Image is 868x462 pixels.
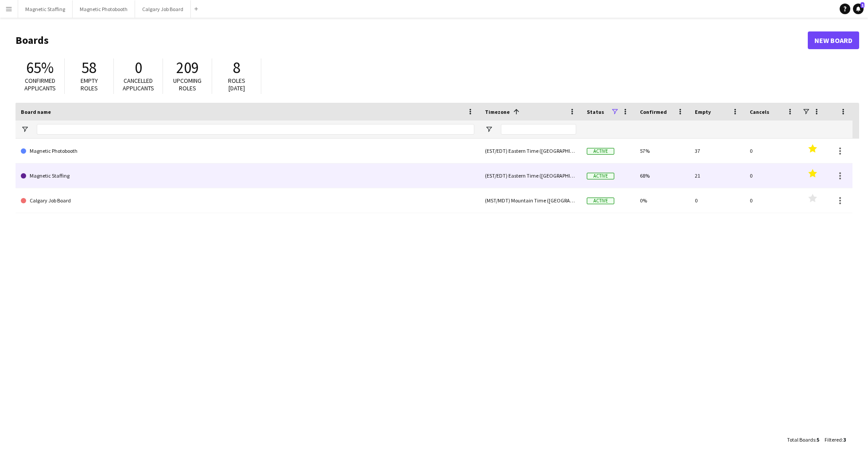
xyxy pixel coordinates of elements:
span: Timezone [485,109,510,115]
span: 5 [817,436,819,443]
div: 57% [635,139,690,163]
span: Upcoming roles [173,77,201,92]
div: (MST/MDT) Mountain Time ([GEOGRAPHIC_DATA] & [GEOGRAPHIC_DATA]) [480,188,581,213]
button: Open Filter Menu [485,125,493,133]
a: Magnetic Staffing [21,163,474,188]
h1: Boards [15,34,808,47]
div: 0% [635,188,690,213]
button: Magnetic Photobooth [73,0,135,18]
div: (EST/EDT) Eastern Time ([GEOGRAPHIC_DATA] & [GEOGRAPHIC_DATA]) [480,139,581,163]
button: Open Filter Menu [21,125,29,133]
div: 37 [690,139,744,163]
span: Empty roles [81,77,98,92]
button: Calgary Job Board [135,0,191,18]
span: Roles [DATE] [228,77,245,92]
span: Confirmed applicants [24,77,56,92]
div: 0 [744,188,799,213]
div: (EST/EDT) Eastern Time ([GEOGRAPHIC_DATA] & [GEOGRAPHIC_DATA]) [480,163,581,188]
div: 0 [690,188,744,213]
span: Status [587,109,604,115]
a: Magnetic Photobooth [21,139,474,163]
a: New Board [808,31,859,49]
span: 58 [81,58,97,78]
div: 0 [744,139,799,163]
div: 21 [690,163,744,188]
span: Total Boards [787,436,815,443]
div: : [787,431,819,448]
span: Active [587,198,614,204]
button: Magnetic Staffing [18,0,73,18]
span: Empty [695,109,711,115]
span: Filtered [825,436,842,443]
div: 0 [744,163,799,188]
a: Calgary Job Board [21,188,474,213]
span: 3 [843,436,846,443]
span: Board name [21,109,51,115]
span: 209 [176,58,199,78]
span: 65% [26,58,54,78]
span: 0 [135,58,142,78]
div: 68% [635,163,690,188]
input: Timezone Filter Input [501,124,576,135]
input: Board name Filter Input [37,124,474,135]
span: Active [587,148,614,155]
span: Active [587,173,614,179]
span: Cancels [750,109,769,115]
span: Confirmed [640,109,667,115]
a: 1 [853,4,864,14]
div: : [825,431,846,448]
span: Cancelled applicants [123,77,154,92]
span: 8 [233,58,240,78]
span: 1 [860,2,864,8]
